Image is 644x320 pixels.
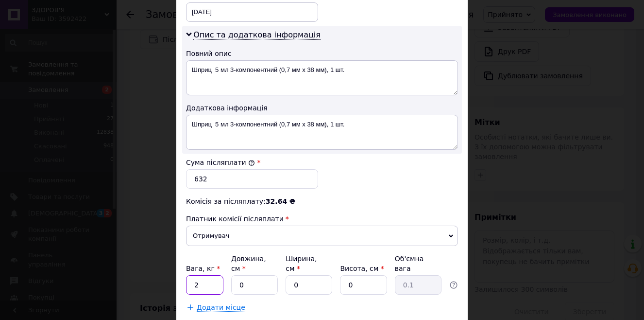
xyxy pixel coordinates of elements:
[186,103,458,113] div: Додаткова інформація
[266,197,295,205] span: 32.64 ₴
[197,303,245,312] span: Додати місце
[193,30,321,40] span: Опис та додаткова інформація
[186,215,284,223] span: Платник комісії післяплати
[340,265,384,272] label: Висота, см
[186,265,220,272] label: Вага, кг
[186,49,458,58] div: Повний опис
[395,254,441,273] div: Об'ємна вага
[186,226,458,246] span: Отримувач
[186,115,458,150] textarea: Шпpиц 5 мл 3-компонентний (0,7 мм х 38 мм), 1 шт.
[186,159,255,166] label: Сума післяплати
[186,60,458,95] textarea: Шпpиц 5 мл 3-компонентний (0,7 мм х 38 мм), 1 шт.
[231,255,266,272] label: Довжина, см
[186,196,458,206] div: Комісія за післяплату:
[286,255,317,272] label: Ширина, см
